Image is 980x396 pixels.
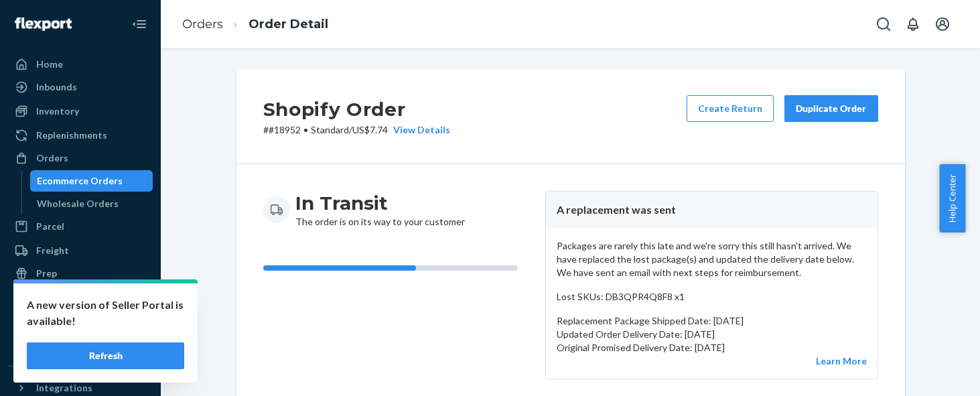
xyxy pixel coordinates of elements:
[557,328,867,341] p: Updated Order Delivery Date: [DATE]
[303,124,308,135] span: •
[27,297,184,329] p: A new version of Seller Portal is available!
[8,310,153,331] a: Reporting
[37,174,123,188] div: Ecommerce Orders
[388,123,450,137] button: View Details
[8,76,153,98] a: Inbounds
[263,95,450,123] h2: Shopify Order
[36,381,92,395] div: Integrations
[796,102,867,115] div: Duplicate Order
[295,191,465,228] div: The order is on its way to your customer
[36,267,57,280] div: Prep
[126,11,153,38] button: Close Navigation
[8,263,153,284] a: Prep
[546,192,878,228] header: A replacement was sent
[311,124,349,135] span: Standard
[36,220,64,233] div: Parcel
[36,151,68,165] div: Orders
[557,290,867,304] p: Lost SKUs: DB3QPR4Q8F8 x1
[8,101,153,122] a: Inventory
[36,244,69,257] div: Freight
[8,216,153,237] a: Parcel
[263,123,450,137] p: # #18952 / US$7.74
[295,191,465,215] h3: In Transit
[8,125,153,146] a: Replenishments
[30,170,153,192] a: Ecommerce Orders
[36,105,79,118] div: Inventory
[15,17,72,31] img: Flexport logo
[182,17,223,31] a: Orders
[27,342,184,369] button: Refresh
[36,129,107,142] div: Replenishments
[557,341,867,354] p: Original Promised Delivery Date: [DATE]
[816,355,867,367] a: Learn More
[939,164,965,233] button: Help Center
[8,240,153,261] a: Freight
[8,334,153,355] a: Billing
[249,17,328,31] a: Order Detail
[30,193,153,214] a: Wholesale Orders
[171,5,339,44] ol: breadcrumbs
[37,197,119,210] div: Wholesale Orders
[8,54,153,75] a: Home
[687,95,774,122] button: Create Return
[36,58,63,71] div: Home
[929,11,956,38] button: Open account menu
[900,11,926,38] button: Open notifications
[784,95,878,122] button: Duplicate Order
[8,285,153,307] a: Returns
[557,314,867,328] p: Replacement Package Shipped Date: [DATE]
[557,239,867,279] p: Packages are rarely this late and we're sorry this still hasn't arrived. We have replaced the los...
[36,80,77,94] div: Inbounds
[8,147,153,169] a: Orders
[870,11,897,38] button: Open Search Box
